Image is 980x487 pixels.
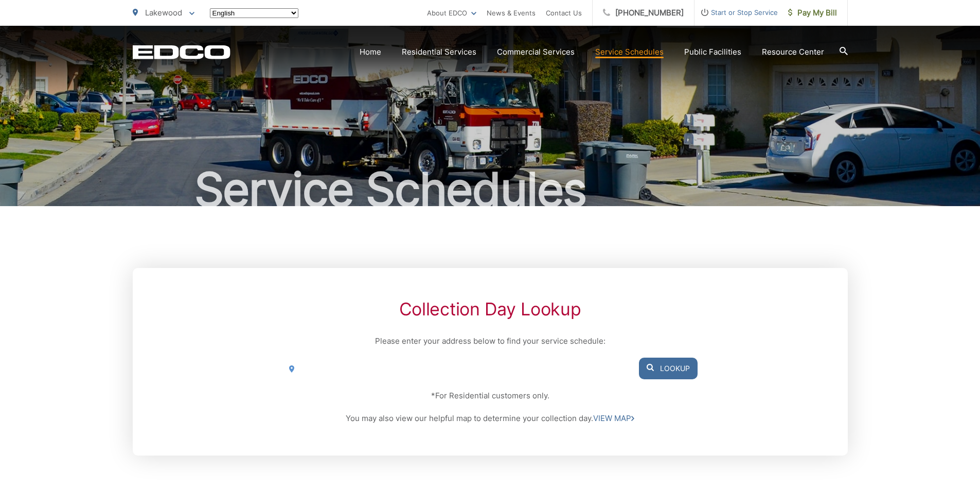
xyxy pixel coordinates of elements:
[145,8,182,18] span: Lakewood
[427,7,476,19] a: About EDCO
[684,46,741,58] a: Public Facilities
[546,7,582,19] a: Contact Us
[595,46,664,58] a: Service Schedules
[282,299,697,320] h2: Collection Day Lookup
[639,358,698,379] button: Lookup
[762,46,824,58] a: Resource Center
[402,46,476,58] a: Residential Services
[360,46,381,58] a: Home
[282,390,697,402] p: *For Residential customers only.
[282,412,697,425] p: You may also view our helpful map to determine your collection day.
[282,335,697,347] p: Please enter your address below to find your service schedule:
[487,7,536,19] a: News & Events
[497,46,575,58] a: Commercial Services
[210,8,298,18] select: Select a language
[593,412,634,425] a: VIEW MAP
[133,164,848,215] h1: Service Schedules
[133,45,230,59] a: EDCD logo. Return to the homepage.
[788,7,837,19] span: Pay My Bill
